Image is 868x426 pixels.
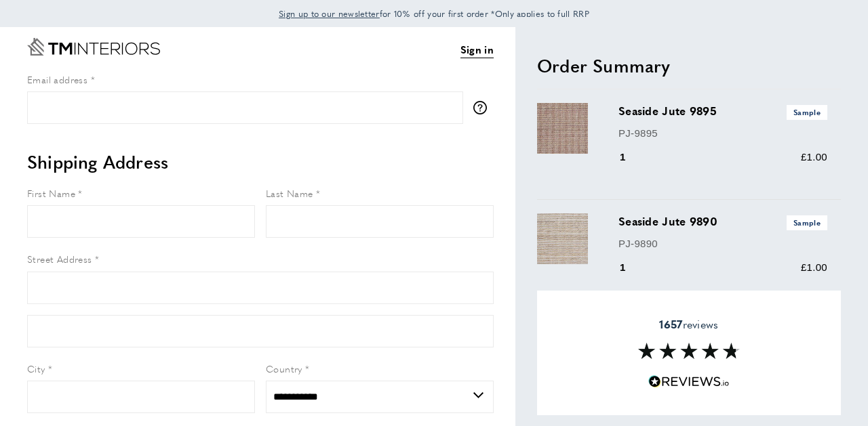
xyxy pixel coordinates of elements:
p: PJ-9890 [618,236,827,252]
span: Sample [787,215,827,230]
span: Street Address [27,252,92,265]
span: £1.00 [801,151,827,163]
div: 1 [618,149,645,165]
h2: Shipping Address [27,150,494,174]
a: Sign up to our newsletter [279,7,380,20]
button: More information [473,101,494,114]
div: 1 [618,259,645,276]
a: Go to Home page [27,38,160,56]
span: First Name [27,186,75,200]
span: £1.00 [801,261,827,273]
span: for 10% off your first order *Only applies to full RRP [279,7,589,20]
span: Country [266,362,302,375]
span: Sign up to our newsletter [279,7,380,20]
img: Seaside Jute 9895 [537,103,588,154]
strong: 1657 [659,316,682,332]
h3: Seaside Jute 9895 [618,103,827,119]
span: reviews [659,318,718,331]
span: Sample [787,105,827,119]
p: PJ-9895 [618,125,827,142]
span: Email address [27,72,87,86]
a: Sign in [460,41,494,58]
span: Last Name [266,186,313,200]
img: Reviews section [638,343,740,359]
img: Reviews.io 5 stars [648,375,730,388]
h2: Order Summary [537,54,841,78]
img: Seaside Jute 9890 [537,213,588,264]
h3: Seaside Jute 9890 [618,213,827,230]
span: City [27,362,45,375]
